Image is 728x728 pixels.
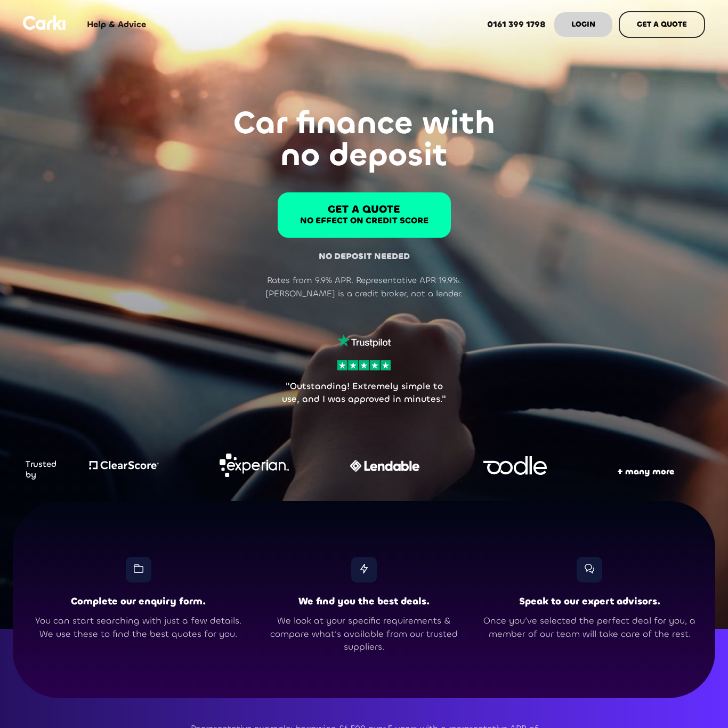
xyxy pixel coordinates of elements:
[617,466,674,477] strong: + many more
[276,380,452,406] p: "Outstanding! Extremely simple to use, and I was approved in minutes."
[487,19,546,30] strong: 0161 399 1798
[32,614,245,641] p: You can start searching with just a few details. We use these to find the best quotes for you.
[23,15,66,30] img: Logo
[257,614,470,653] p: We look at your specific requirements & compare what’s available from our trusted suppliers.
[260,273,468,300] p: Rates from 9.9% APR. Representative APR 19.9%. [PERSON_NAME] is a credit broker, not a lender.
[571,19,595,29] strong: LOGIN
[78,4,155,45] a: Help & Advice
[483,614,696,641] p: Once you’ve selected the perfect deal for you, a member of our team will take care of the rest.
[483,593,696,609] h3: Speak to our expert advisors.
[337,360,391,370] img: stars
[78,461,169,470] img: Company logo
[473,456,557,475] img: Company logo
[32,593,245,609] h3: Complete our enquiry form.
[209,107,519,171] h1: Car finance with no deposit
[278,192,451,238] a: GET A QUOTENo effect on credit score
[637,19,687,29] strong: GET A QUOTE
[339,459,430,472] img: Company logo
[328,202,400,216] strong: GET A QUOTE
[554,12,612,37] a: LOGIN
[26,459,67,480] div: Trusted by
[209,454,300,476] img: Company logo
[257,593,470,609] h3: We find you the best deals.
[278,249,451,263] p: NO DEPOSIT NEEDED
[619,11,705,38] a: GET A QUOTE
[479,4,554,45] a: 0161 399 1798
[337,334,391,347] img: trustpilot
